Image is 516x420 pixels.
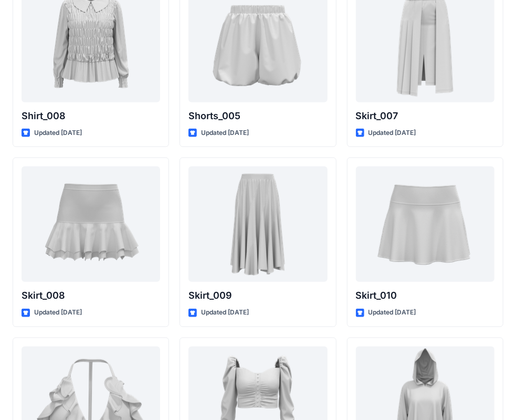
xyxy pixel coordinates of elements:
[356,109,494,123] p: Skirt_007
[368,128,416,139] p: Updated [DATE]
[188,288,327,303] p: Skirt_009
[22,166,160,282] a: Skirt_008
[201,128,249,139] p: Updated [DATE]
[22,288,160,303] p: Skirt_008
[356,288,494,303] p: Skirt_010
[34,128,82,139] p: Updated [DATE]
[188,166,327,282] a: Skirt_009
[356,166,494,282] a: Skirt_010
[368,307,416,318] p: Updated [DATE]
[22,109,160,123] p: Shirt_008
[188,109,327,123] p: Shorts_005
[201,307,249,318] p: Updated [DATE]
[34,307,82,318] p: Updated [DATE]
